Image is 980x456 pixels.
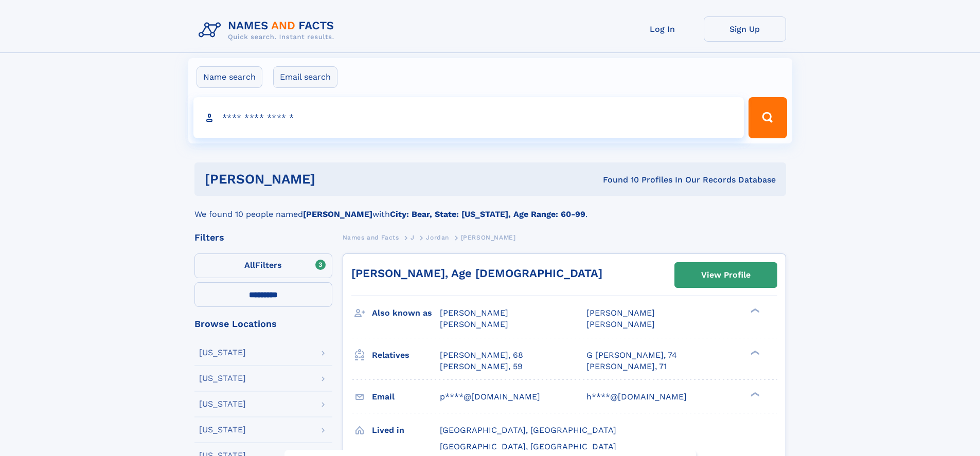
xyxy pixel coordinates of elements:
[426,234,449,241] span: Jordan
[372,346,440,364] h3: Relatives
[244,260,255,270] span: All
[351,267,602,280] a: [PERSON_NAME], Age [DEMOGRAPHIC_DATA]
[440,425,616,435] span: [GEOGRAPHIC_DATA], [GEOGRAPHIC_DATA]
[440,308,508,318] span: [PERSON_NAME]
[701,263,751,287] div: View Profile
[586,319,655,329] span: [PERSON_NAME]
[343,231,399,244] a: Names and Facts
[194,319,332,329] div: Browse Locations
[748,349,760,356] div: ❯
[586,350,677,361] a: G [PERSON_NAME], 74
[197,66,262,88] label: Name search
[372,304,440,322] h3: Also known as
[748,307,760,314] div: ❯
[440,350,523,361] a: [PERSON_NAME], 68
[704,16,786,42] a: Sign Up
[440,442,616,451] span: [GEOGRAPHIC_DATA], [GEOGRAPHIC_DATA]
[372,422,440,439] h3: Lived in
[199,426,246,434] div: [US_STATE]
[461,234,516,241] span: [PERSON_NAME]
[411,231,415,244] a: J
[675,263,777,287] a: View Profile
[749,97,787,138] button: Search Button
[199,400,246,408] div: [US_STATE]
[303,209,372,219] b: [PERSON_NAME]
[194,253,332,278] label: Filters
[440,361,523,372] a: [PERSON_NAME], 59
[459,174,776,186] div: Found 10 Profiles In Our Records Database
[748,391,760,397] div: ❯
[372,388,440,406] h3: Email
[586,361,667,372] a: [PERSON_NAME], 71
[273,66,337,88] label: Email search
[390,209,585,219] b: City: Bear, State: [US_STATE], Age Range: 60-99
[194,233,332,242] div: Filters
[411,234,415,241] span: J
[205,173,459,186] h1: [PERSON_NAME]
[621,16,704,42] a: Log In
[426,231,449,244] a: Jordan
[193,97,744,138] input: search input
[440,319,508,329] span: [PERSON_NAME]
[199,374,246,382] div: [US_STATE]
[586,308,655,318] span: [PERSON_NAME]
[199,349,246,357] div: [US_STATE]
[194,196,786,221] div: We found 10 people named with .
[194,16,343,44] img: Logo Names and Facts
